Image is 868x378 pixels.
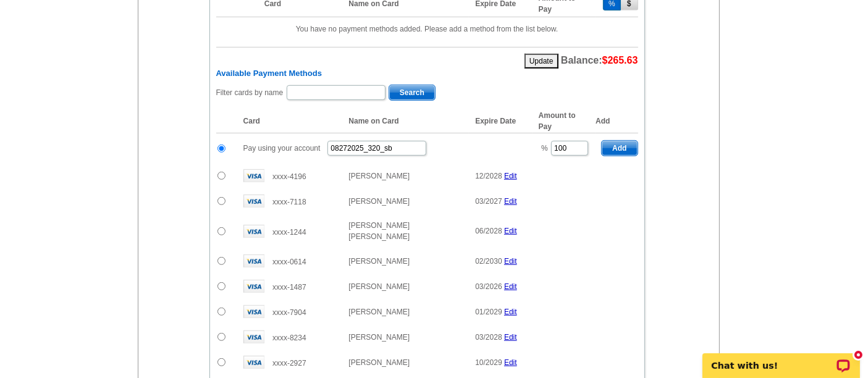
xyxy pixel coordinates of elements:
a: Edit [504,227,517,235]
span: [PERSON_NAME] [348,358,410,367]
span: Pay using your account [243,144,321,153]
span: % [541,144,548,153]
button: Search [389,85,436,101]
a: Edit [504,197,517,206]
label: Filter cards by name [216,87,284,98]
button: Add [601,140,638,156]
span: 03/2027 [475,197,502,206]
span: xxxx-7904 [272,308,306,317]
img: visa.gif [243,305,264,318]
th: Expire Date [469,109,532,133]
img: visa.gif [243,330,264,343]
th: Card [237,109,343,133]
span: Add [602,141,637,156]
td: You have no payment methods added. Please add a method from the list below. [216,17,638,41]
span: [PERSON_NAME] [348,197,410,206]
img: visa.gif [243,254,264,267]
span: [PERSON_NAME] [348,282,410,291]
a: Edit [504,308,517,316]
h6: Available Payment Methods [216,69,638,78]
span: xxxx-2927 [272,359,306,367]
img: visa.gif [243,225,264,238]
iframe: LiveChat chat widget [694,339,868,378]
span: 10/2029 [475,358,502,367]
a: Edit [504,257,517,266]
span: [PERSON_NAME] [348,308,410,316]
button: Update [525,54,558,69]
span: xxxx-8234 [272,334,306,342]
span: Balance: [561,55,638,65]
span: [PERSON_NAME] [PERSON_NAME] [348,221,410,241]
span: Search [389,85,435,100]
span: 01/2029 [475,308,502,316]
span: 03/2026 [475,282,502,291]
span: xxxx-7118 [272,198,306,206]
span: 12/2028 [475,172,502,180]
span: 03/2028 [475,333,502,342]
a: Edit [504,172,517,180]
span: xxxx-1487 [272,283,306,292]
span: xxxx-4196 [272,172,306,181]
img: visa.gif [243,356,264,369]
a: Edit [504,333,517,342]
span: $265.63 [602,55,638,65]
input: PO #: [327,141,426,156]
span: xxxx-0614 [272,258,306,266]
th: Name on Card [342,109,469,133]
img: visa.gif [243,280,264,293]
span: 02/2030 [475,257,502,266]
span: [PERSON_NAME] [348,257,410,266]
img: visa.gif [243,169,264,182]
span: 06/2028 [475,227,502,235]
span: xxxx-1244 [272,228,306,237]
a: Edit [504,282,517,291]
img: visa.gif [243,195,264,208]
span: [PERSON_NAME] [348,333,410,342]
span: [PERSON_NAME] [348,172,410,180]
th: Amount to Pay [533,109,596,133]
a: Edit [504,358,517,367]
th: Add [596,109,638,133]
